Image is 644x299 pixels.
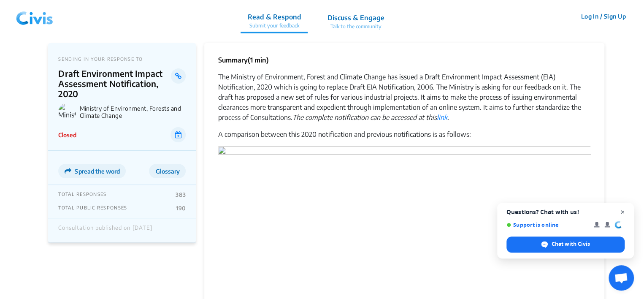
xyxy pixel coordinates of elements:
span: Close chat [617,207,628,217]
p: Talk to the community [327,23,384,30]
img: Ministry of Environment, Forests and Climate Change logo [58,103,76,121]
p: Closed [58,130,76,139]
p: Submit your feedback [247,22,301,30]
div: Consultation published on [DATE] [58,225,152,236]
p: TOTAL PUBLIC RESPONSES [58,205,127,212]
p: The Ministry of Environment, Forest and Climate Change has issued a Draft Environment Impact Asse... [218,72,590,122]
p: Summary [218,55,268,65]
span: (1 min) [247,56,268,64]
em: The complete notification can be accessed at this [292,113,436,122]
p: 383 [176,191,186,198]
p: Draft Environment Impact Assessment Notification, 2020 [58,68,171,99]
button: Glossary [149,164,186,178]
span: Questions? Chat with us! [506,209,625,215]
p: SENDING IN YOUR RESPONSE TO [58,56,186,62]
button: Log In / Sign Up [575,10,631,23]
div: Open chat [609,265,634,291]
button: Spread the word [58,164,126,178]
p: Discuss & Engage [327,13,384,23]
em: . [447,113,449,122]
span: Spread the word [75,168,119,175]
p: Ministry of Environment, Forests and Climate Change [79,105,186,119]
p: TOTAL RESPONSES [58,191,106,198]
p: A comparison between this 2020 notification and previous notifications is as follows: [218,129,590,139]
span: Support is online [506,222,588,228]
div: Chat with Civis [506,236,625,253]
a: link [436,113,447,122]
img: navlogo.png [13,4,57,29]
span: Glossary [155,168,179,175]
p: 190 [176,205,186,212]
span: Chat with Civis [552,240,590,248]
p: Read & Respond [247,12,301,22]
